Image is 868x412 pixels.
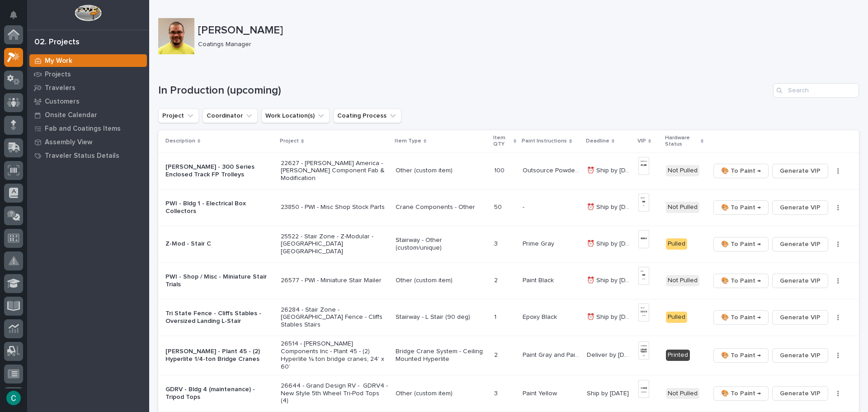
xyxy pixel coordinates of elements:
[721,350,761,361] span: 🎨 To Paint →
[165,273,274,289] p: PWI - Shop / Misc - Miniature Stair Trials
[780,350,821,361] span: Generate VIP
[27,149,149,162] a: Traveler Status Details
[281,233,388,256] p: 25522 - Stair Zone - Z-Modular - [GEOGRAPHIC_DATA] [GEOGRAPHIC_DATA]
[587,388,631,398] p: Ship by [DATE]
[713,386,769,401] button: 🎨 To Paint →
[45,57,72,65] p: My Work
[721,312,761,323] span: 🎨 To Paint →
[395,136,421,146] p: Item Type
[281,277,388,284] p: 26577 - PWI - Miniature Stair Mailer
[713,348,769,363] button: 🎨 To Paint →
[666,312,687,323] div: Pulled
[493,133,511,150] p: Item QTY
[721,239,761,250] span: 🎨 To Paint →
[523,350,581,359] p: Paint Gray and Paint Yellow
[45,138,92,147] p: Assembly View
[523,238,556,248] p: Prime Gray
[396,237,487,252] p: Stairway - Other (custom/unique)
[780,166,821,176] span: Generate VIP
[158,189,859,226] tr: PWI - Bldg 1 - Electrical Box Collectors23850 - PWI - Misc Shop Stock PartsCrane Components - Oth...
[494,275,500,284] p: 2
[281,204,388,211] p: 23850 - PWI - Misc Shop Stock Parts
[281,382,388,405] p: 26644 - Grand Design RV - GDRV4 - New Style 5th Wheel Tri-Pod Tops (4)
[587,275,633,284] p: ⏰ Ship by 8/18/25
[780,388,821,399] span: Generate VIP
[665,133,698,150] p: Hardware Status
[713,310,769,325] button: 🎨 To Paint →
[494,238,500,248] p: 3
[396,204,487,211] p: Crane Components - Other
[280,136,299,146] p: Project
[165,136,195,146] p: Description
[721,202,761,213] span: 🎨 To Paint →
[45,125,121,133] p: Fab and Coatings Items
[27,95,149,108] a: Customers
[780,312,821,323] span: Generate VIP
[780,239,821,250] span: Generate VIP
[27,122,149,135] a: Fab and Coatings Items
[666,388,699,399] div: Not Pulled
[45,71,71,79] p: Projects
[523,388,559,398] p: Paint Yellow
[396,277,487,284] p: Other (custom item)
[396,167,487,175] p: Other (custom item)
[494,388,500,398] p: 3
[713,164,769,178] button: 🎨 To Paint →
[158,336,859,375] tr: [PERSON_NAME] - Plant 45 - (2) Hyperlite 1/4-ton Bridge Cranes26514 - [PERSON_NAME] Components In...
[721,388,761,399] span: 🎨 To Paint →
[523,275,556,284] p: Paint Black
[523,202,526,211] p: -
[522,136,567,146] p: Paint Instructions
[158,262,859,299] tr: PWI - Shop / Misc - Miniature Stair Trials26577 - PWI - Miniature Stair MailerOther (custom item)...
[713,274,769,288] button: 🎨 To Paint →
[494,350,500,359] p: 2
[281,160,388,182] p: 22627 - [PERSON_NAME] America - [PERSON_NAME] Component Fab & Modification
[713,237,769,251] button: 🎨 To Paint →
[203,109,258,123] button: Coordinator
[27,135,149,149] a: Assembly View
[165,310,274,325] p: Tri State Fence - Cliffs Stables - Oversized Landing L-Stair
[158,152,859,189] tr: [PERSON_NAME] - 300 Series Enclosed Track FP Trolleys22627 - [PERSON_NAME] America - [PERSON_NAME...
[637,136,646,146] p: VIP
[666,238,687,250] div: Pulled
[158,84,769,97] h1: In Production (upcoming)
[165,348,274,363] p: [PERSON_NAME] - Plant 45 - (2) Hyperlite 1/4-ton Bridge Cranes
[773,83,859,98] input: Search
[396,390,487,398] p: Other (custom item)
[772,310,828,325] button: Generate VIP
[45,98,80,106] p: Customers
[494,202,504,211] p: 50
[198,41,852,48] p: Coatings Manager
[587,350,633,359] p: Deliver by 8/25/25
[587,312,633,321] p: ⏰ Ship by 8/20/25
[27,67,149,81] a: Projects
[27,108,149,122] a: Onsite Calendar
[523,312,559,321] p: Epoxy Black
[165,240,274,248] p: Z-Mod - Stair C
[198,24,855,37] p: [PERSON_NAME]
[281,306,388,329] p: 26284 - Stair Zone - [GEOGRAPHIC_DATA] Fence - Cliffs Stables Stairs
[11,11,23,25] div: Notifications
[158,109,199,123] button: Project
[772,386,828,401] button: Generate VIP
[780,202,821,213] span: Generate VIP
[523,165,581,175] p: Outsource Powder Coat
[4,5,23,24] button: Notifications
[666,350,690,361] div: Printed
[721,275,761,286] span: 🎨 To Paint →
[587,238,633,248] p: ⏰ Ship by 8/18/25
[333,109,401,123] button: Coating Process
[721,166,761,176] span: 🎨 To Paint →
[165,163,274,179] p: [PERSON_NAME] - 300 Series Enclosed Track FP Trolleys
[34,38,80,47] div: 02. Projects
[165,200,274,215] p: PWI - Bldg 1 - Electrical Box Collectors
[4,388,23,407] button: users-avatar
[494,165,506,175] p: 100
[27,54,149,67] a: My Work
[780,275,821,286] span: Generate VIP
[772,237,828,251] button: Generate VIP
[494,312,498,321] p: 1
[666,165,699,176] div: Not Pulled
[158,226,859,262] tr: Z-Mod - Stair C25522 - Stair Zone - Z-Modular - [GEOGRAPHIC_DATA] [GEOGRAPHIC_DATA]Stairway - Oth...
